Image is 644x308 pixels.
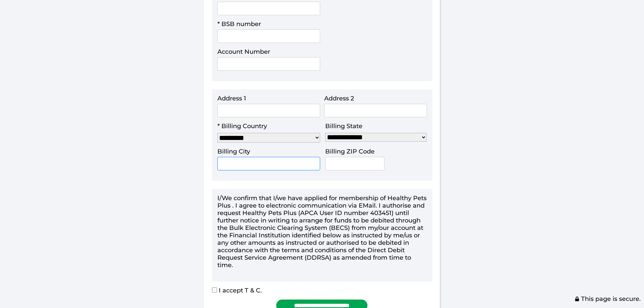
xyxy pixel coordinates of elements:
label: * Billing Country [217,122,267,130]
label: Billing City [217,148,250,155]
div: I/We confirm that I/we have applied for membership of Healthy Pets Plus . I agree to electronic c... [217,194,427,269]
label: Address 2 [324,95,354,102]
label: Billing State [325,122,362,130]
label: I accept T & C. [212,287,262,294]
label: Billing ZIP Code [325,148,375,155]
span: This page is secure. [574,295,641,303]
label: Address 1 [217,95,246,102]
label: * BSB number [217,20,261,28]
label: Account Number [217,48,270,55]
input: I accept T & C. [212,287,217,292]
